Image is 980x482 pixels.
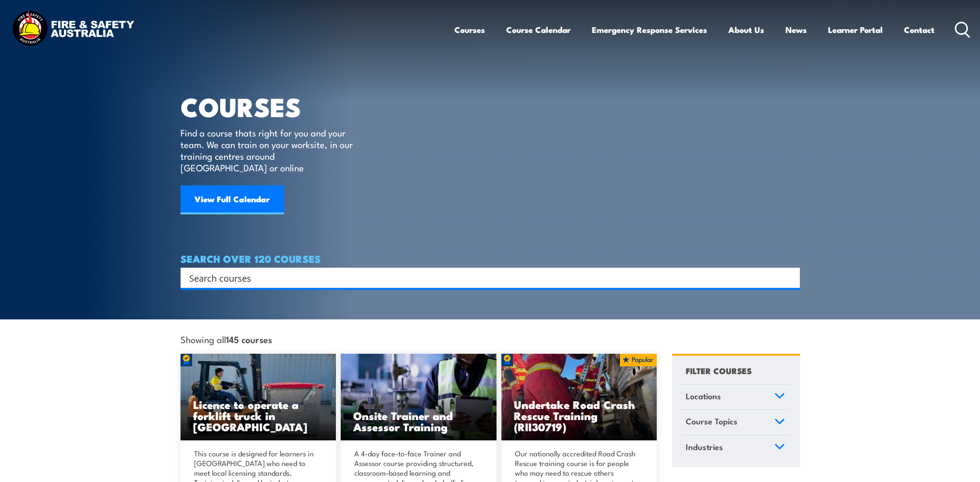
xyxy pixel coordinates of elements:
[681,385,789,410] a: Locations
[681,410,789,435] a: Course Topics
[181,354,336,441] img: Licence to operate a forklift truck Training
[341,354,497,441] a: Onsite Trainer and Assessor Training
[181,95,367,118] h1: COURSES
[226,332,272,346] strong: 145 courses
[686,415,738,428] span: Course Topics
[341,354,497,441] img: Safety For Leaders
[828,17,883,43] a: Learner Portal
[904,17,935,43] a: Contact
[189,271,779,285] input: Search input
[181,334,272,344] span: Showing all
[686,364,752,377] h4: FILTER COURSES
[181,127,357,173] p: Find a course thats right for you and your team. We can train on your worksite, in our training c...
[681,436,789,461] a: Industries
[501,354,657,441] a: Undertake Road Crash Rescue Training (RII30719)
[191,271,781,285] form: Search form
[686,390,721,403] span: Locations
[181,354,336,441] a: Licence to operate a forklift truck in [GEOGRAPHIC_DATA]
[728,17,764,43] a: About Us
[592,17,707,43] a: Emergency Response Services
[193,399,324,432] h3: Licence to operate a forklift truck in [GEOGRAPHIC_DATA]
[181,253,800,264] h4: SEARCH OVER 120 COURSES
[686,440,723,453] span: Industries
[501,354,657,441] img: Road Crash Rescue Training
[506,17,571,43] a: Course Calendar
[785,17,807,43] a: News
[353,410,484,432] h3: Onsite Trainer and Assessor Training
[454,17,485,43] a: Courses
[783,271,797,285] button: Search magnifier button
[514,399,645,432] h3: Undertake Road Crash Rescue Training (RII30719)
[181,185,284,214] a: View Full Calendar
